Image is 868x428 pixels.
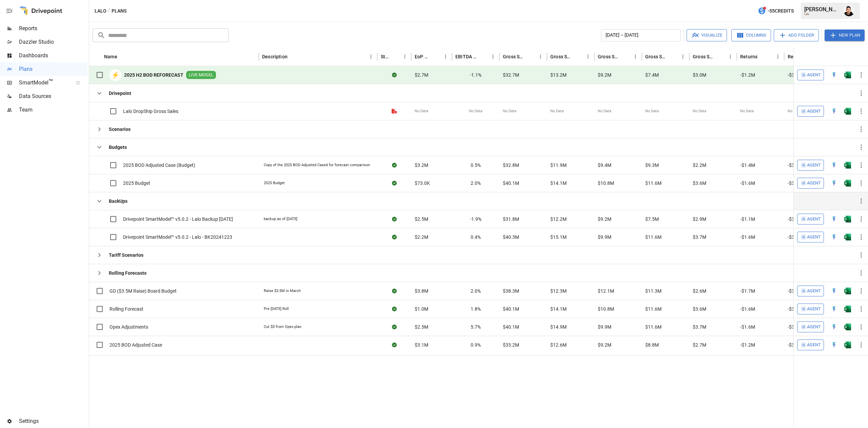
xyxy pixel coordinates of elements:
[844,108,851,115] img: excel-icon.76473adf.svg
[645,216,659,222] span: $7.5M
[844,324,851,330] img: excel-icon.76473adf.svg
[19,52,87,60] span: Dashboards
[415,306,428,312] span: $1.0M
[768,7,794,15] span: -55 Credits
[859,52,868,61] button: Sort
[123,108,178,115] span: Lalo DropShip Gross Sales
[726,52,735,61] button: Gross Sales: Retail column menu
[740,216,755,222] span: -$1.1M
[110,342,162,348] span: 2025 BOD Adjusted Case
[687,29,727,41] button: Visualize
[844,72,851,78] div: Open in Excel
[797,339,824,350] button: Agent
[831,288,837,294] div: Open in Quick Edit
[645,109,659,114] span: No Data
[807,323,821,331] span: Agent
[844,324,851,330] div: Open in Excel
[693,288,706,294] span: $2.6M
[574,52,583,61] button: Sort
[844,5,854,16] img: Francisco Sanchez
[415,180,430,187] span: $73.0K
[645,234,662,240] span: $11.6M
[740,342,755,348] span: -$1.2M
[788,288,807,294] span: -$340.6K
[109,144,127,151] b: Budgets
[678,52,688,61] button: Gross Sales: Wholesale column menu
[844,216,851,222] img: excel-icon.76473adf.svg
[392,72,397,78] div: Sync complete
[758,52,768,61] button: Sort
[831,342,837,348] img: quick-edit-flash.b8aec18c.svg
[415,342,428,348] span: $3.1M
[455,54,478,59] div: EBITDA Margin
[807,233,821,241] span: Agent
[693,306,706,312] span: $3.6M
[550,216,567,222] span: $12.2M
[844,162,851,169] div: Open in Excel
[807,287,821,295] span: Agent
[788,162,807,169] span: -$331.3K
[479,52,488,61] button: Sort
[598,324,611,330] span: $9.9M
[645,306,662,312] span: $11.6M
[831,324,837,330] div: Open in Quick Edit
[831,180,837,187] div: Open in Quick Edit
[645,180,662,187] span: $11.6M
[844,342,851,348] div: Open in Excel
[807,341,821,349] span: Agent
[441,52,450,61] button: EoP Cash column menu
[110,288,177,294] span: GD ($3.5M Raise) Board Budget
[550,306,567,312] span: $14.1M
[693,234,706,240] span: $3.7M
[124,72,183,78] b: 2025 H2 BOD REFORECAST
[110,324,148,330] span: Opex Adjustments
[693,324,706,330] span: $3.7M
[740,324,755,330] span: -$1.6M
[109,126,131,133] b: Scenarios
[550,109,564,114] span: No Data
[844,108,851,115] div: Open in Excel
[831,216,837,222] div: Open in Quick Edit
[797,304,824,314] button: Agent
[788,324,807,330] span: -$388.3K
[693,109,706,114] span: No Data
[415,288,428,294] span: $3.8M
[400,52,410,61] button: Status column menu
[123,234,232,240] span: Drivepoint SmartModel™ v5.0.2 - Lalo - BK20241223
[123,180,150,187] span: 2025 Budget
[95,7,106,15] button: Lalo
[645,72,659,78] span: $7.4M
[797,178,824,189] button: Agent
[415,109,428,114] span: No Data
[19,65,87,73] span: Plans
[831,108,837,115] img: quick-edit-flash.b8aec18c.svg
[807,161,821,169] span: Agent
[598,306,614,312] span: $10.8M
[693,54,715,59] div: Gross Sales: Retail
[503,342,519,348] span: $33.2M
[598,342,611,348] span: $9.2M
[19,24,87,33] span: Reports
[19,79,68,87] span: SmartModel
[788,54,810,59] div: Returns: DTC Online
[788,72,807,78] span: -$395.4K
[740,162,755,169] span: -$1.4M
[831,306,837,312] div: Open in Quick Edit
[740,109,754,114] span: No Data
[123,216,233,222] span: Drivepoint SmartModel™ v5.0.2 - Lalo Backup [DATE]
[415,234,428,240] span: $2.2M
[844,216,851,222] div: Open in Excel
[831,324,837,330] img: quick-edit-flash.b8aec18c.svg
[844,180,851,187] img: excel-icon.76473adf.svg
[109,270,146,276] b: Rolling Forecasts
[550,324,567,330] span: $14.9M
[392,306,397,312] div: Sync complete
[550,162,567,169] span: $11.9M
[693,162,706,169] span: $2.2M
[470,216,481,222] span: -1.9%
[471,342,481,348] span: 0.9%
[598,72,611,78] span: $9.2M
[831,342,837,348] div: Open in Quick Edit
[831,162,837,169] img: quick-edit-flash.b8aec18c.svg
[844,162,851,169] img: excel-icon.76473adf.svg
